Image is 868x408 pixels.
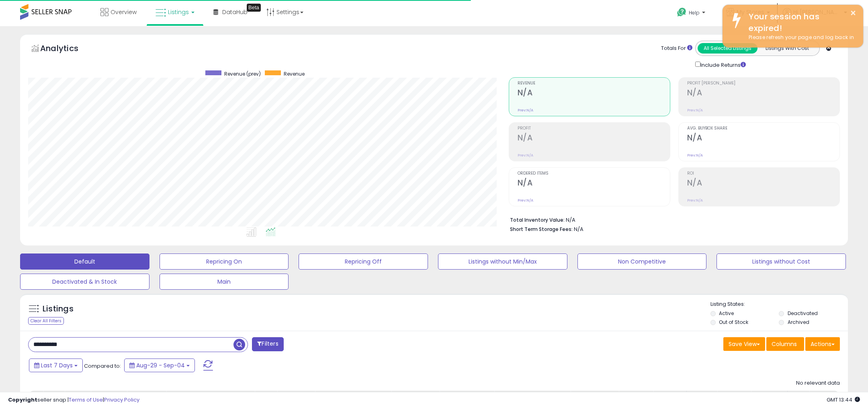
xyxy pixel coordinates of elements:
p: Listing States: [710,301,848,308]
small: Prev: N/A [687,198,703,203]
b: Total Inventory Value: [510,216,565,223]
span: Help [689,9,700,16]
strong: Copyright [8,396,37,404]
button: Last 7 Days [29,359,83,372]
div: Totals For [661,45,692,52]
span: Profit [518,126,670,131]
label: Archived [788,319,809,326]
button: All Selected Listings [698,43,757,54]
span: Profit [PERSON_NAME] [687,81,839,86]
button: Repricing Off [299,253,428,270]
div: seller snap | | [8,396,139,404]
button: Listings without Min/Max [438,253,567,270]
button: Main [160,274,289,290]
span: Overview [111,8,137,16]
label: Active [719,310,734,317]
h2: N/A [687,178,839,189]
a: Help [671,1,713,26]
div: Please refresh your page and log back in [743,34,857,41]
small: Prev: N/A [687,153,703,158]
button: Actions [805,337,840,351]
label: Out of Stock [719,319,748,326]
span: Columns [772,340,797,348]
button: Listings With Cost [757,43,817,54]
small: Prev: N/A [687,108,703,113]
div: Tooltip anchor [247,4,261,12]
h5: Listings [43,303,74,315]
button: Save View [723,337,765,351]
span: ROI [687,171,839,176]
span: Revenue [284,70,305,77]
span: Compared to: [84,362,121,370]
span: Revenue (prev) [224,70,261,77]
a: Privacy Policy [104,396,139,404]
span: Avg. Buybox Share [687,126,839,131]
span: Revenue [518,81,670,86]
span: Ordered Items [518,171,670,176]
button: Repricing On [160,253,289,270]
button: Deactivated & In Stock [20,274,149,290]
span: 2025-09-15 13:44 GMT [827,396,860,404]
button: Non Competitive [577,253,707,270]
h2: N/A [518,133,670,144]
h2: N/A [687,133,839,144]
small: Prev: N/A [518,198,533,203]
button: Columns [766,337,804,351]
h2: N/A [518,88,670,99]
span: Last 7 Days [41,361,73,369]
h5: Analytics [40,43,94,56]
span: Listings [168,8,189,16]
button: × [850,8,856,18]
span: DataHub [222,8,248,16]
li: N/A [510,214,834,224]
div: Include Returns [689,60,755,69]
button: Filters [252,337,283,351]
a: Terms of Use [69,396,103,404]
span: N/A [574,225,583,233]
h2: N/A [687,88,839,99]
small: Prev: N/A [518,153,533,158]
button: Aug-29 - Sep-04 [124,359,195,372]
div: No relevant data [796,379,840,387]
div: Clear All Filters [28,317,64,325]
span: Aug-29 - Sep-04 [136,361,185,369]
div: Your session has expired! [743,11,857,34]
button: Default [20,253,149,270]
b: Short Term Storage Fees: [510,226,573,233]
label: Deactivated [788,310,818,317]
small: Prev: N/A [518,108,533,113]
h2: N/A [518,178,670,189]
i: Get Help [677,7,687,17]
button: Listings without Cost [717,253,846,270]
